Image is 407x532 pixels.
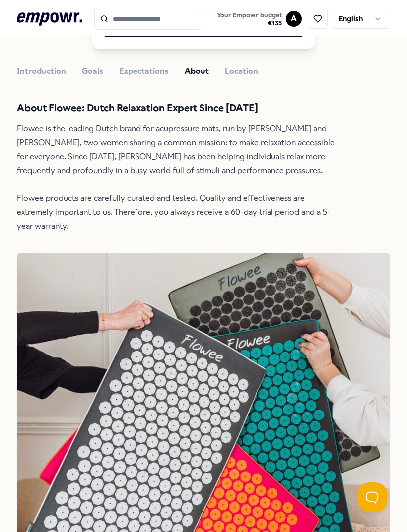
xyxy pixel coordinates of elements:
button: Introduction [17,65,66,78]
button: Your Empowr budget€135 [215,9,284,29]
button: Location [225,65,258,78]
span: Your Empowr budget [217,11,282,19]
a: Your Empowr budget€135 [213,8,286,29]
button: Expectations [119,65,169,78]
iframe: Help Scout Beacon - Open [357,482,387,512]
p: Flowee is the leading Dutch brand for acupressure mats, run by [PERSON_NAME] and [PERSON_NAME], t... [17,122,339,233]
button: Goals [82,65,103,78]
h3: About Flowee: Dutch Relaxation Expert Since [DATE] [17,100,339,116]
button: A [286,11,302,27]
span: € 135 [217,19,282,27]
input: Search for products, categories or subcategories [94,8,201,30]
button: About [185,65,209,78]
